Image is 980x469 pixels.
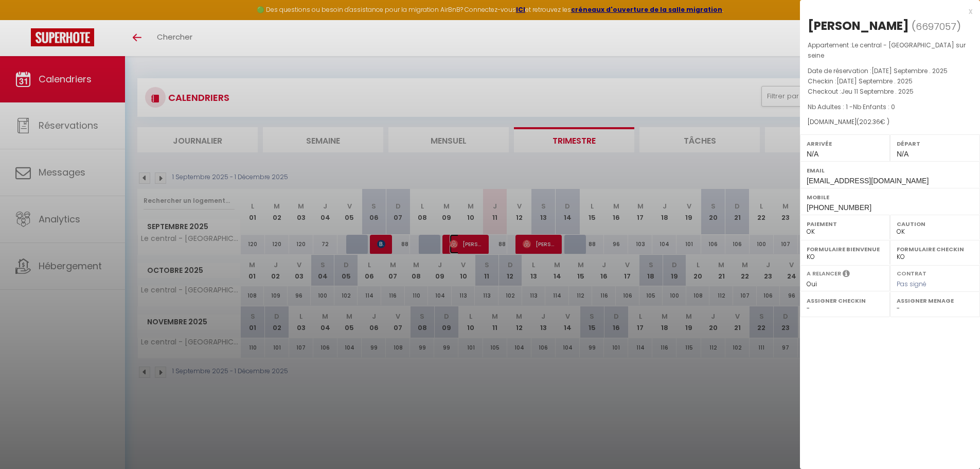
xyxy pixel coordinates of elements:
[808,86,972,97] p: Checkout :
[807,296,883,306] label: Assigner Checkin
[897,280,926,288] span: Pas signé
[808,76,972,86] p: Checkin :
[843,269,850,281] i: Sélectionner OUI si vous souhaiter envoyer les séquences de messages post-checkout
[897,296,973,306] label: Assigner Menage
[807,244,883,254] label: Formulaire Bienvenue
[807,219,883,229] label: Paiement
[807,138,883,149] label: Arrivée
[808,40,972,61] p: Appartement :
[916,20,956,33] span: 6697057
[800,5,972,18] div: x
[807,192,973,202] label: Mobile
[897,150,908,158] span: N/A
[897,269,926,276] label: Contrat
[859,117,880,126] span: 202.36
[897,219,973,229] label: Caution
[8,4,39,35] button: Ouvrir le widget de chat LiveChat
[807,150,818,158] span: N/A
[857,117,889,126] span: ( € )
[936,423,972,461] iframe: Chat
[808,66,972,76] p: Date de réservation :
[807,203,871,212] span: [PHONE_NUMBER]
[808,18,909,34] div: [PERSON_NAME]
[853,102,895,111] span: Nb Enfants : 0
[871,66,948,75] span: [DATE] Septembre . 2025
[807,177,929,185] span: [EMAIL_ADDRESS][DOMAIN_NAME]
[836,77,913,85] span: [DATE] Septembre . 2025
[897,138,973,149] label: Départ
[912,19,961,33] span: ( )
[841,87,914,96] span: Jeu 11 Septembre . 2025
[897,244,973,254] label: Formulaire Checkin
[808,102,895,111] span: Nb Adultes : 1 -
[808,117,972,127] div: [DOMAIN_NAME]
[807,269,841,278] label: A relancer
[808,41,966,60] span: Le central - [GEOGRAPHIC_DATA] sur seine
[807,165,973,176] label: Email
